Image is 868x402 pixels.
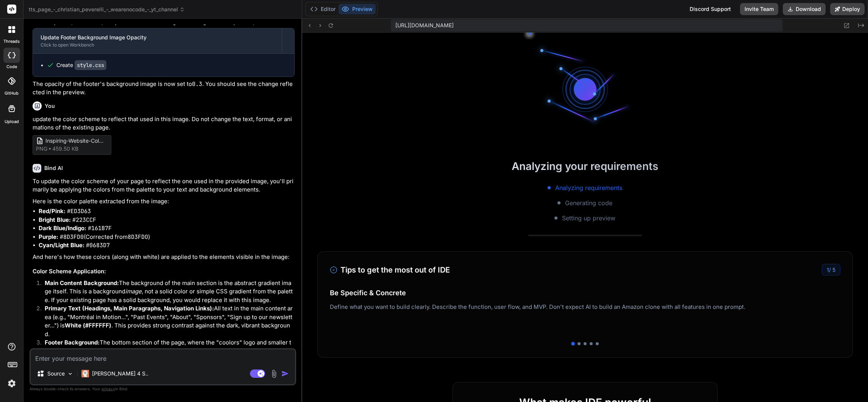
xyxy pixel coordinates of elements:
[192,80,202,88] code: 0.3
[39,338,295,355] li: The bottom section of the page, where the "coolors" logo and smaller text are, appears to have a ...
[65,322,111,329] strong: White ( )
[72,216,96,224] code: #223CCF
[125,288,142,295] em: image
[101,386,115,391] span: privacy
[45,102,55,110] h6: You
[281,370,289,377] img: icon
[33,197,295,206] p: Here is the color palette extracted from the image:
[81,370,89,377] img: Claude 4 Sonnet
[47,370,65,377] p: Source
[33,80,295,97] p: The opacity of the footer's background image is now set to . You should see the change reflected ...
[5,90,19,97] label: GitHub
[565,198,612,207] span: Generating code
[39,224,86,232] strong: Dark Blue/Indigo:
[29,6,185,13] span: tts_page_-_christian_peverelli_-_wearenocode_-_yt_channel
[562,213,615,223] span: Setting up preview
[33,28,282,53] button: Update Footer Background Image OpacityClick to open Workbench
[6,64,17,70] label: code
[128,233,148,241] code: 8D3FDO
[39,233,58,240] strong: Purple:
[33,253,295,262] p: And here's how these colors (along with white) are applied to the elements visible in the image:
[5,118,19,125] label: Upload
[33,115,295,132] p: update the color scheme to reflect that used in this image. Do not change the text, format, or an...
[783,3,826,15] button: Download
[41,34,274,41] div: Update Footer Background Image Opacity
[5,377,18,390] img: settings
[39,216,71,223] strong: Bright Blue:
[67,371,73,377] img: Pick Models
[39,242,84,249] strong: Cyan/Light Blue:
[39,304,295,338] li: All text in the main content area (e.g., "Montréal in Motion...", "Past Events", "About", "Sponso...
[827,266,829,273] span: 1
[92,370,148,377] p: [PERSON_NAME] 4 S..
[33,177,295,194] p: To update the color scheme of your page to reflect the one used in the provided image, you'll pri...
[822,264,840,276] div: /
[36,145,47,153] span: png
[555,183,622,192] span: Analyzing requirements
[41,42,274,48] div: Click to open Workbench
[740,3,778,15] button: Invite Team
[134,347,158,355] code: #FFFFFF
[44,164,63,172] h6: Bind AI
[39,207,66,215] strong: Red/Pink:
[45,339,100,346] strong: Footer Background:
[830,3,865,15] button: Deploy
[67,207,91,215] code: #ED3D63
[33,267,295,276] h3: Color Scheme Application:
[86,242,110,249] code: #0683D7
[52,145,78,153] span: 459.50 KB
[832,266,835,273] span: 5
[45,305,214,312] strong: Primary Text (Headings, Main Paragraphs, Navigation Links):
[39,279,295,305] li: The background of the main section is the abstract gradient image itself. This is a background , ...
[60,233,84,241] code: #8D3FD0
[45,137,106,145] span: Inspiring-Website-Color-Schemes-vivid-red-and-blue-website-768x491
[85,322,109,329] code: #FFFFFF
[56,61,106,69] div: Create
[307,4,339,14] button: Editor
[114,347,160,355] strong: White ( )
[88,224,112,232] code: #161B7F
[395,22,454,29] span: [URL][DOMAIN_NAME]
[339,4,376,14] button: Preview
[30,385,296,393] p: Always double-check its answers. Your in Bind
[75,60,106,70] code: style.css
[330,288,840,298] h4: Be Specific & Concrete
[685,3,735,15] div: Discord Support
[330,264,450,276] h3: Tips to get the most out of IDE
[45,279,119,287] strong: Main Content Background:
[39,233,295,242] li: (Corrected from )
[270,369,278,378] img: attachment
[3,38,20,45] label: threads
[302,158,868,174] h2: Analyzing your requirements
